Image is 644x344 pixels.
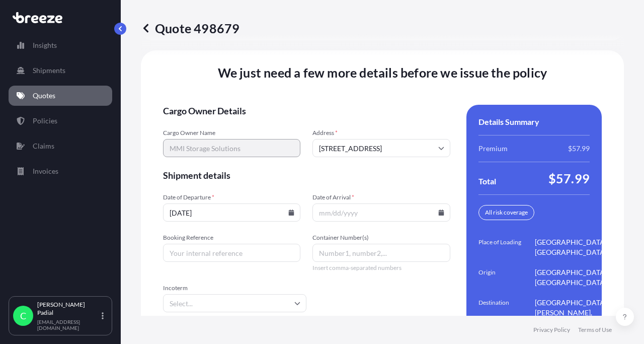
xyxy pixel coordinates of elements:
span: $57.99 [568,144,590,154]
span: Cargo Owner Details [163,105,450,117]
input: Select... [163,294,306,312]
span: Booking Reference [163,234,300,242]
p: Quote 498679 [141,20,239,36]
a: Insights [9,35,112,55]
p: [EMAIL_ADDRESS][DOMAIN_NAME] [37,319,100,331]
span: Origin [478,267,535,288]
a: Terms of Use [578,326,612,334]
p: Insights [33,40,57,50]
span: [GEOGRAPHIC_DATA], [GEOGRAPHIC_DATA] [535,237,608,257]
p: Shipments [33,65,65,76]
span: Details Summary [478,117,539,127]
a: Invoices [9,161,112,181]
p: [PERSON_NAME] Padial [37,301,100,317]
a: Shipments [9,60,112,81]
span: Address [312,129,450,137]
span: [GEOGRAPHIC_DATA][PERSON_NAME], [US_STATE] [535,298,608,328]
p: Invoices [33,166,58,176]
span: Date of Departure [163,193,300,201]
span: [GEOGRAPHIC_DATA], [GEOGRAPHIC_DATA] [535,267,608,288]
input: Your internal reference [163,244,300,262]
input: mm/dd/yyyy [163,203,300,222]
span: $57.99 [548,170,590,186]
span: We just need a few more details before we issue the policy [218,64,547,81]
span: Date of Arrival [312,193,450,201]
div: All risk coverage [478,205,534,220]
input: Cargo owner address [312,139,450,157]
p: Claims [33,141,54,151]
span: Place of Loading [478,237,535,257]
span: Container Number(s) [312,234,450,242]
span: Destination [478,298,535,328]
span: Insert comma-separated numbers [312,264,450,272]
span: Shipment details [163,169,450,181]
a: Policies [9,111,112,131]
span: Premium [478,144,508,154]
span: Total [478,176,496,186]
input: Number1, number2,... [312,244,450,262]
a: Quotes [9,86,112,106]
a: Claims [9,136,112,156]
a: Privacy Policy [533,326,570,334]
span: Incoterm [163,284,306,292]
p: Policies [33,116,57,126]
p: Quotes [33,91,55,101]
input: mm/dd/yyyy [312,203,450,222]
span: C [20,311,26,321]
span: Cargo Owner Name [163,129,300,137]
